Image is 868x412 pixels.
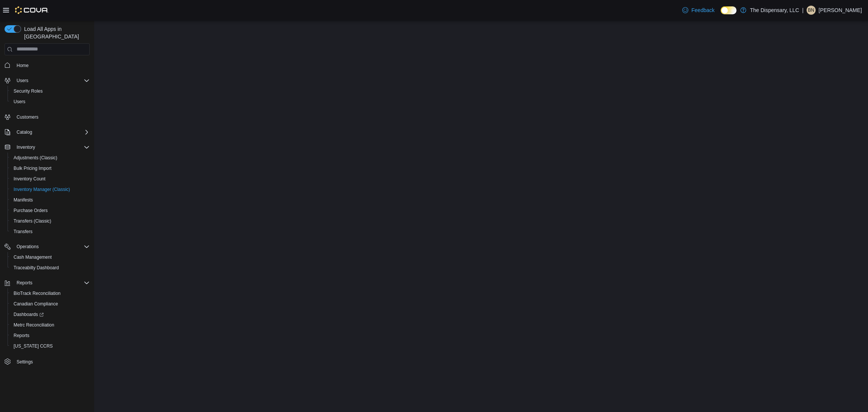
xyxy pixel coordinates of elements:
input: Dark Mode [721,6,737,14]
span: Bulk Pricing Import [11,164,90,173]
nav: Complex example [5,57,90,387]
a: Metrc Reconciliation [11,320,57,330]
span: Adjustments (Classic) [11,153,90,162]
span: Inventory [17,144,35,150]
img: Cova [15,6,49,14]
a: Manifests [11,195,36,204]
button: Inventory Manager (Classic) [8,184,93,195]
button: Traceabilty Dashboard [8,262,93,273]
span: Reports [11,331,90,340]
span: Cash Management [11,253,90,262]
a: Adjustments (Classic) [11,153,60,162]
span: Users [14,76,90,85]
span: Security Roles [11,87,90,96]
span: Transfers (Classic) [14,218,51,224]
span: Traceabilty Dashboard [14,265,59,271]
span: Inventory Manager (Classic) [11,185,90,194]
span: Catalog [14,128,90,137]
a: BioTrack Reconciliation [11,289,64,298]
button: Catalog [2,127,93,137]
span: Operations [17,244,39,250]
p: | [802,6,804,15]
a: Purchase Orders [11,206,51,215]
span: Dashboards [14,311,44,317]
button: Inventory [2,142,93,153]
button: BioTrack Reconciliation [8,288,93,299]
span: Settings [14,357,90,366]
span: BN [808,6,815,15]
button: [US_STATE] CCRS [8,341,93,351]
span: Customers [14,112,90,122]
span: Reports [17,280,32,286]
span: Users [14,99,25,105]
button: Operations [2,241,93,252]
span: Transfers (Classic) [11,217,90,226]
a: [US_STATE] CCRS [11,342,56,351]
a: Inventory Manager (Classic) [11,185,73,194]
span: Purchase Orders [14,208,48,214]
button: Users [2,75,93,86]
button: Settings [2,356,93,367]
button: Canadian Compliance [8,299,93,309]
span: Manifests [14,197,33,203]
span: Home [14,61,90,70]
span: Transfers [14,229,32,235]
button: Reports [8,330,93,341]
button: Home [2,60,93,71]
p: [PERSON_NAME] [819,6,862,15]
span: BioTrack Reconciliation [11,289,90,298]
div: Benjamin Nichols [807,6,816,15]
a: Customers [14,113,41,122]
span: Inventory Manager (Classic) [14,186,70,192]
span: Bulk Pricing Import [14,165,52,171]
span: Metrc Reconciliation [14,322,54,328]
button: Operations [14,242,42,251]
a: Home [14,61,32,70]
a: Canadian Compliance [11,299,61,308]
span: Canadian Compliance [11,299,90,308]
button: Users [14,76,31,85]
span: Adjustments (Classic) [14,155,57,161]
span: Transfers [11,227,90,236]
span: Traceabilty Dashboard [11,263,90,272]
button: Manifests [8,195,93,205]
button: Adjustments (Classic) [8,153,93,163]
span: BioTrack Reconciliation [14,290,61,296]
span: Reports [14,278,90,287]
a: Traceabilty Dashboard [11,263,62,272]
button: Reports [14,278,35,287]
button: Catalog [14,128,35,137]
button: Cash Management [8,252,93,262]
a: Dashboards [11,310,47,319]
span: Dark Mode [721,14,721,15]
button: Purchase Orders [8,205,93,216]
span: Catalog [17,129,32,135]
span: Inventory [14,143,90,152]
button: Metrc Reconciliation [8,320,93,330]
span: Feedback [691,6,714,14]
span: Inventory Count [11,174,90,183]
a: Cash Management [11,253,55,262]
a: Transfers [11,227,35,236]
button: Users [8,96,93,107]
span: Users [17,78,28,84]
span: Washington CCRS [11,342,90,351]
span: [US_STATE] CCRS [14,343,53,349]
span: Load All Apps in [GEOGRAPHIC_DATA] [21,25,90,40]
button: Inventory Count [8,174,93,184]
a: Transfers (Classic) [11,217,54,226]
button: Transfers [8,226,93,237]
a: Users [11,97,28,106]
button: Customers [2,111,93,122]
span: Home [17,63,29,69]
button: Security Roles [8,86,93,96]
p: The Dispensary, LLC [750,6,799,15]
button: Inventory [14,143,38,152]
button: Reports [2,278,93,288]
span: Dashboards [11,310,90,319]
span: Settings [17,359,33,365]
a: Reports [11,331,32,340]
span: Customers [17,114,38,120]
a: Settings [14,357,36,366]
span: Inventory Count [14,176,46,182]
